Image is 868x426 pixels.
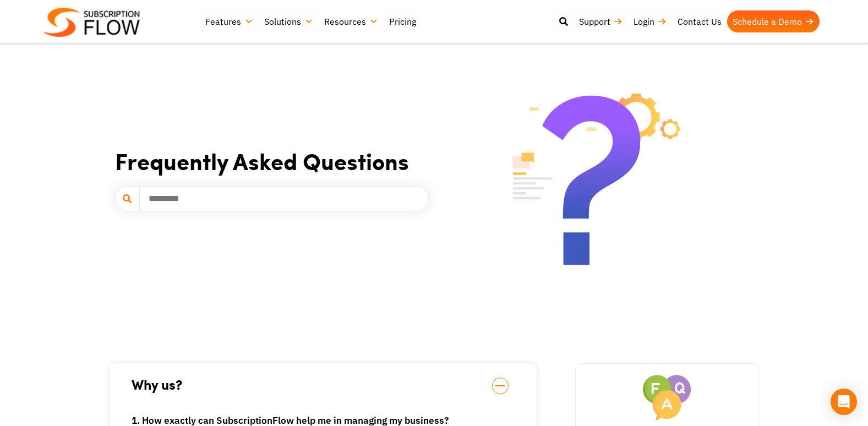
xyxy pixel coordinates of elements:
a: Support [574,10,628,32]
a: Login [628,10,672,32]
span: Why us? [132,374,515,395]
a: Solutions [259,10,319,32]
h1: Frequently Asked Questions [115,146,429,176]
a: Features [200,10,259,32]
div: Open Intercom Messenger [831,389,857,415]
img: query-icon [643,375,691,420]
a: Pricing [384,10,422,32]
img: Subscriptionflow [43,8,140,37]
a: Contact Us [672,10,727,32]
img: faq-icon [512,94,680,265]
a: Resources [319,10,384,32]
a: Schedule a Demo [727,10,820,32]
